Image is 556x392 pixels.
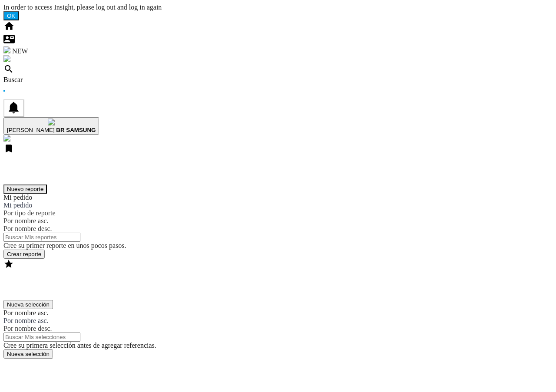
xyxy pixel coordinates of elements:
b: BR SAMSUNG [56,127,96,133]
div: Por nombre asc. [3,317,553,325]
img: wise-card.svg [3,46,10,53]
div: Por nombre asc. [3,217,553,225]
span: [PERSON_NAME] [7,127,55,133]
div: Por nombre desc. [3,325,553,333]
h2: Mis selecciones [3,280,553,291]
button: Nueva selección [3,300,53,309]
div: Por nombre desc. [3,225,553,233]
div: Por nombre asc. [3,309,553,317]
div: Mi pedido [3,194,553,201]
span: Cree su primera selección antes de agregar referencias. [3,342,156,349]
button: [PERSON_NAME] BR SAMSUNG [3,117,99,135]
img: alerts-logo.svg [3,55,10,62]
span: NEW [12,47,28,55]
div: Alertas [3,55,553,64]
input: Buscar Mis reportes [3,233,80,242]
div: Buscar [3,76,553,84]
img: profile.jpg [48,119,55,125]
div: Contáctanos [3,33,553,46]
div: Por tipo de reporte [3,209,553,217]
img: wiser-w-icon-blue.png [3,135,10,142]
button: Crear reporte [3,250,45,259]
button: 0 notificación [3,99,24,117]
h2: Mis reportes [3,164,553,176]
div: Inicio [3,20,553,33]
button: Nuevo reporte [3,184,47,194]
button: Nueva selección [3,349,53,359]
div: In order to access Insight, please log out and log in again [3,3,553,11]
button: OK [3,11,19,20]
div: WiseCard [3,46,553,55]
span: Cree su primer reporte en unos pocos pasos. [3,242,126,249]
a: Abrir Sitio Wiser [3,135,10,143]
div: Mi pedido [3,201,553,209]
input: Buscar Mis selecciones [3,333,80,342]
